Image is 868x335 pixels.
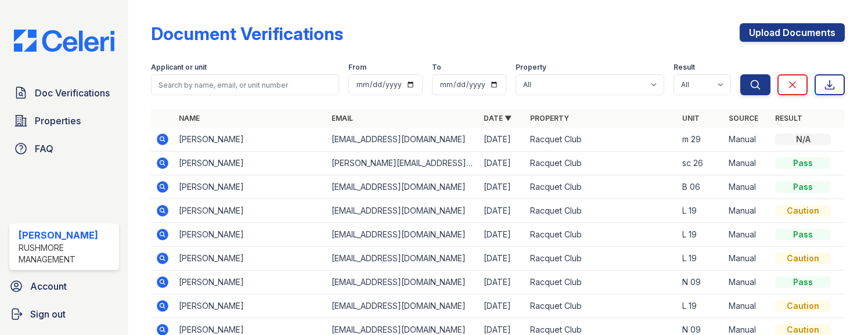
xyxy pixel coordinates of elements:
[327,175,479,199] td: [EMAIL_ADDRESS][DOMAIN_NAME]
[724,294,770,318] td: Manual
[525,152,678,175] td: Racquet Club
[30,307,66,321] span: Sign out
[516,63,546,72] label: Property
[740,23,845,42] a: Upload Documents
[724,175,770,199] td: Manual
[5,275,124,298] a: Account
[174,175,326,199] td: [PERSON_NAME]
[775,205,831,217] div: Caution
[332,114,353,123] a: Email
[327,199,479,223] td: [EMAIL_ADDRESS][DOMAIN_NAME]
[724,128,770,152] td: Manual
[327,152,479,175] td: [PERSON_NAME][EMAIL_ADDRESS][PERSON_NAME][DOMAIN_NAME]
[432,63,441,72] label: To
[724,223,770,247] td: Manual
[673,63,695,72] label: Result
[174,247,326,271] td: [PERSON_NAME]
[179,114,200,123] a: Name
[724,247,770,271] td: Manual
[327,247,479,271] td: [EMAIL_ADDRESS][DOMAIN_NAME]
[174,223,326,247] td: [PERSON_NAME]
[484,114,512,123] a: Date ▼
[729,114,758,123] a: Source
[479,152,525,175] td: [DATE]
[9,137,119,160] a: FAQ
[174,271,326,294] td: [PERSON_NAME]
[30,279,67,293] span: Account
[151,63,207,72] label: Applicant or unit
[775,114,802,123] a: Result
[678,271,724,294] td: N 09
[678,152,724,175] td: sc 26
[775,300,831,312] div: Caution
[775,134,831,145] div: N/A
[5,30,124,52] img: CE_Logo_Blue-a8612792a0a2168367f1c8372b55b34899dd931a85d93a1a3d3e32e68fde9ad4.png
[479,271,525,294] td: [DATE]
[174,294,326,318] td: [PERSON_NAME]
[678,247,724,271] td: L 19
[678,128,724,152] td: m 29
[35,142,53,156] span: FAQ
[479,223,525,247] td: [DATE]
[724,152,770,175] td: Manual
[678,223,724,247] td: L 19
[174,128,326,152] td: [PERSON_NAME]
[9,109,119,132] a: Properties
[525,294,678,318] td: Racquet Club
[525,223,678,247] td: Racquet Club
[348,63,366,72] label: From
[775,229,831,240] div: Pass
[678,199,724,223] td: L 19
[479,247,525,271] td: [DATE]
[775,253,831,264] div: Caution
[174,199,326,223] td: [PERSON_NAME]
[525,199,678,223] td: Racquet Club
[775,157,831,169] div: Pass
[327,271,479,294] td: [EMAIL_ADDRESS][DOMAIN_NAME]
[19,228,114,242] div: [PERSON_NAME]
[525,271,678,294] td: Racquet Club
[724,199,770,223] td: Manual
[530,114,569,123] a: Property
[775,276,831,288] div: Pass
[5,302,124,326] a: Sign out
[775,181,831,193] div: Pass
[678,175,724,199] td: B 06
[479,199,525,223] td: [DATE]
[35,86,110,100] span: Doc Verifications
[9,81,119,105] a: Doc Verifications
[525,128,678,152] td: Racquet Club
[525,247,678,271] td: Racquet Club
[19,242,114,265] div: Rushmore Management
[678,294,724,318] td: L 19
[724,271,770,294] td: Manual
[35,114,81,128] span: Properties
[327,128,479,152] td: [EMAIL_ADDRESS][DOMAIN_NAME]
[479,128,525,152] td: [DATE]
[151,74,339,95] input: Search by name, email, or unit number
[151,23,343,44] div: Document Verifications
[327,294,479,318] td: [EMAIL_ADDRESS][DOMAIN_NAME]
[479,175,525,199] td: [DATE]
[525,175,678,199] td: Racquet Club
[682,114,700,123] a: Unit
[174,152,326,175] td: [PERSON_NAME]
[327,223,479,247] td: [EMAIL_ADDRESS][DOMAIN_NAME]
[479,294,525,318] td: [DATE]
